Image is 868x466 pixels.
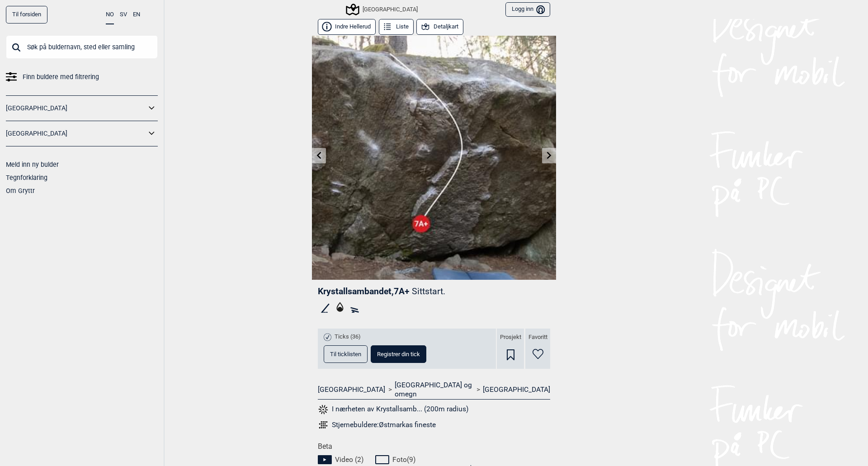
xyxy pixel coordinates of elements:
[505,2,550,17] button: Logg inn
[392,455,415,464] span: Foto ( 9 )
[23,71,99,84] span: Finn buldere med filtrering
[106,6,114,24] button: NO
[318,19,376,35] button: Indre Hellerud
[318,404,468,415] button: I nærheten av Krystallsamb... (200m radius)
[332,420,436,429] div: Stjernebuldere: Østmarkas fineste
[483,385,550,394] a: [GEOGRAPHIC_DATA]
[6,127,146,140] a: [GEOGRAPHIC_DATA]
[395,381,473,399] a: [GEOGRAPHIC_DATA] og omegn
[120,6,127,24] button: SV
[379,19,414,35] button: Liste
[6,6,47,24] a: Til forsiden
[324,345,368,363] button: Til ticklisten
[6,161,59,168] a: Meld inn ny bulder
[6,187,35,194] a: Om Gryttr
[6,71,158,84] a: Finn buldere med filtrering
[347,4,418,15] div: [GEOGRAPHIC_DATA]
[412,286,445,297] p: Sittstart.
[416,19,463,35] button: Detaljkart
[335,333,361,341] span: Ticks (36)
[133,6,140,24] button: EN
[377,351,420,357] span: Registrer din tick
[528,334,547,341] span: Favoritt
[318,385,385,394] a: [GEOGRAPHIC_DATA]
[371,345,426,363] button: Registrer din tick
[6,35,158,59] input: Søk på buldernavn, sted eller samling
[6,174,47,181] a: Tegnforklaring
[335,455,363,464] span: Video ( 2 )
[330,351,361,357] span: Til ticklisten
[318,381,550,399] nav: > >
[6,102,146,115] a: [GEOGRAPHIC_DATA]
[312,36,556,280] img: Krystallsambandet 200508
[318,286,410,297] span: Krystallsambandet , 7A+
[497,329,524,369] div: Prosjekt
[318,419,550,430] a: Stjernebuldere:Østmarkas fineste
